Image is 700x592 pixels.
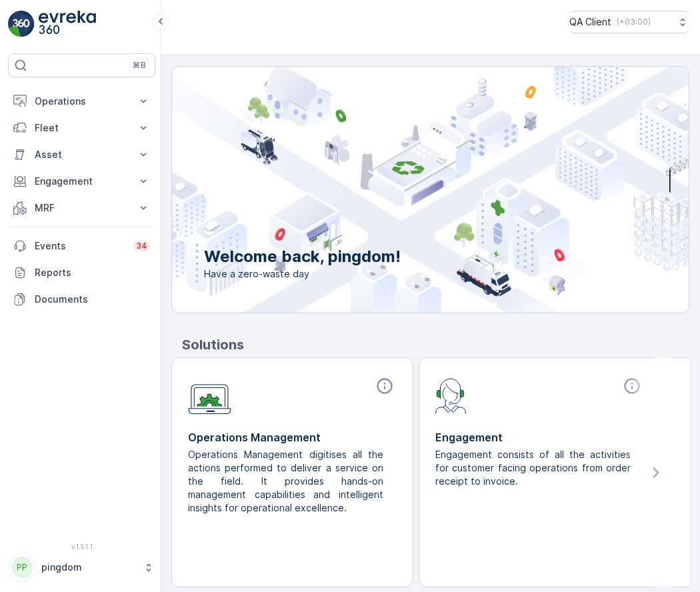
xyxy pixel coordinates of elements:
p: Engagement consists of all the activities for customer facing operations from order receipt to in... [435,448,633,488]
p: 34 [136,241,147,251]
p: Documents [35,293,150,306]
p: Engagement [435,429,644,445]
img: logo_light-DOdMpM7g.png [39,11,96,37]
span: Have a zero-waste day [204,267,401,281]
p: Welcome back, pingdom! [204,246,401,267]
p: ( +03:00 ) [617,17,651,27]
p: ⌘B [133,60,146,71]
div: PP [11,557,33,578]
p: Asset [35,148,129,161]
button: PPpingdom [8,553,155,581]
img: module-icon [188,377,231,415]
span: v 1.51.1 [8,543,155,551]
button: MRF [8,195,155,221]
button: Asset [8,141,155,168]
a: Documents [8,286,155,313]
p: QA Client [569,15,611,29]
p: MRF [35,201,129,215]
p: Operations [35,95,129,108]
p: Solutions [182,335,689,355]
button: QA Client(+03:00) [569,11,689,33]
button: Engagement [8,168,155,195]
p: Fleet [35,121,129,135]
img: city illustration [112,67,689,313]
p: Operations Management [188,429,397,445]
a: Reports [8,259,155,286]
button: Operations [8,88,155,115]
p: pingdom [41,561,137,574]
p: Operations Management digitises all the actions performed to deliver a service on the field. It p... [188,448,386,515]
p: Engagement [35,175,129,188]
img: logo [8,11,35,37]
p: Reports [35,266,150,279]
a: Events34 [8,233,155,259]
button: Fleet [8,115,155,141]
img: module-icon [435,377,467,414]
p: Events [35,239,125,253]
